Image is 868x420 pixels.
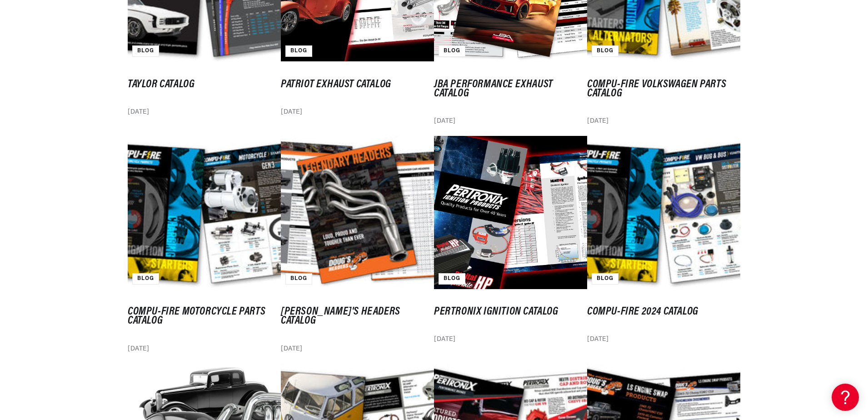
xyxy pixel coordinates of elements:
[587,80,740,99] a: Compu-Fire Volkswagen Parts Catalog
[128,307,281,326] a: Compu-Fire Motorcycle Parts Catalog
[281,80,434,89] a: Patriot Exhaust Catalog
[128,80,281,89] a: Taylor Catalog
[281,307,434,326] a: [PERSON_NAME]'s Headers Catalog
[587,307,740,316] a: Compu-Fire 2024 Catalog
[434,80,587,99] a: JBA Performance Exhaust Catalog
[434,307,587,316] a: Pertronix Ignition Catalog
